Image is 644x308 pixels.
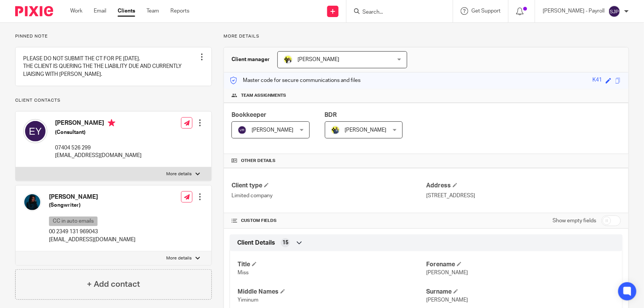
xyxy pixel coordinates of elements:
[55,129,142,136] h5: (Consultant)
[49,236,135,244] p: [EMAIL_ADDRESS][DOMAIN_NAME]
[238,261,426,269] h4: Title
[231,182,426,190] h4: Client type
[231,112,266,118] span: Bookkeeper
[49,193,135,201] h4: [PERSON_NAME]
[238,270,249,275] span: Miss
[231,218,426,224] h4: CUSTOM FIELDS
[252,127,293,133] span: [PERSON_NAME]
[87,278,140,290] h4: + Add contact
[15,6,53,16] img: Pixie
[15,97,212,104] p: Client contacts
[108,119,115,127] i: Primary
[426,297,468,303] span: [PERSON_NAME]
[166,171,192,177] p: More details
[23,193,41,211] img: Emoseh%20Khamofu.jpg
[238,297,258,303] span: Yiminum
[49,217,98,226] p: CC in auto emails
[298,57,339,62] span: [PERSON_NAME]
[224,33,629,39] p: More details
[553,217,596,225] label: Show empty fields
[49,228,135,236] p: 00 2349 131 969043
[55,119,142,129] h4: [PERSON_NAME]
[238,126,247,135] img: svg%3E
[608,5,620,17] img: svg%3E
[23,119,47,143] img: svg%3E
[426,261,615,269] h4: Forename
[426,182,621,190] h4: Address
[426,192,621,200] p: [STREET_ADDRESS]
[238,288,426,296] h4: Middle Names
[543,7,605,15] p: [PERSON_NAME] - Payroll
[283,55,293,64] img: Carine-Starbridge.jpg
[471,8,501,14] span: Get Support
[241,158,276,164] span: Other details
[231,56,270,63] h3: Client manager
[70,7,82,15] a: Work
[237,239,275,247] span: Client Details
[282,239,288,247] span: 15
[325,112,337,118] span: BDR
[118,7,135,15] a: Clients
[55,152,142,159] p: [EMAIL_ADDRESS][DOMAIN_NAME]
[49,201,135,209] h5: (Songwriter)
[345,127,387,133] span: [PERSON_NAME]
[146,7,159,15] a: Team
[170,7,189,15] a: Reports
[166,255,192,261] p: More details
[331,126,340,135] img: Dennis-Starbridge.jpg
[426,270,468,275] span: [PERSON_NAME]
[230,77,361,84] p: Master code for secure communications and files
[592,76,602,85] div: K41
[362,9,430,16] input: Search
[231,192,426,200] p: Limited company
[15,33,212,39] p: Pinned note
[94,7,106,15] a: Email
[241,93,286,99] span: Team assignments
[426,288,615,296] h4: Surname
[55,144,142,152] p: 07404 526 299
